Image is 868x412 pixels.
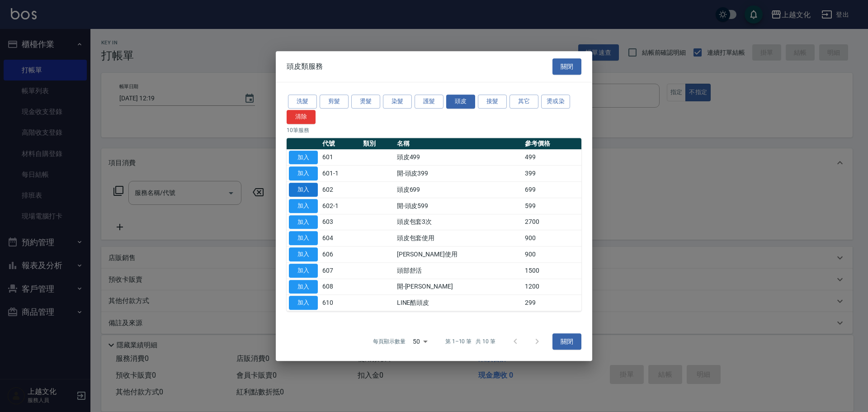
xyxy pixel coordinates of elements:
[320,230,361,246] td: 604
[289,151,318,165] button: 加入
[395,138,523,150] th: 名稱
[320,279,361,295] td: 608
[523,138,581,150] th: 參考價格
[288,95,317,109] button: 洗髮
[361,138,395,150] th: 類別
[320,149,361,166] td: 601
[523,246,581,263] td: 900
[289,231,318,245] button: 加入
[320,262,361,279] td: 607
[523,182,581,198] td: 699
[395,262,523,279] td: 頭部舒活
[509,95,538,109] button: 其它
[395,166,523,182] td: 開-頭皮399
[523,295,581,311] td: 299
[351,95,380,109] button: 燙髮
[395,182,523,198] td: 頭皮699
[523,279,581,295] td: 1200
[395,295,523,311] td: LINE酷頭皮
[395,246,523,263] td: [PERSON_NAME]使用
[289,215,318,229] button: 加入
[289,247,318,261] button: 加入
[478,95,507,109] button: 接髮
[320,198,361,214] td: 602-1
[289,166,318,180] button: 加入
[289,183,318,197] button: 加入
[289,296,318,310] button: 加入
[395,279,523,295] td: 開-[PERSON_NAME]
[320,246,361,263] td: 606
[523,166,581,182] td: 399
[287,110,316,124] button: 清除
[287,126,581,134] p: 10 筆服務
[395,198,523,214] td: 開-頭皮599
[320,166,361,182] td: 601-1
[373,337,406,346] p: 每頁顯示數量
[523,198,581,214] td: 599
[289,280,318,294] button: 加入
[552,333,581,350] button: 關閉
[320,95,349,109] button: 剪髮
[523,149,581,166] td: 499
[320,182,361,198] td: 602
[415,95,443,109] button: 護髮
[320,214,361,230] td: 603
[523,214,581,230] td: 2700
[395,149,523,166] td: 頭皮499
[446,95,475,109] button: 頭皮
[395,214,523,230] td: 頭皮包套3次
[523,230,581,246] td: 900
[320,295,361,311] td: 610
[409,329,431,354] div: 50
[395,230,523,246] td: 頭皮包套使用
[541,95,570,109] button: 燙或染
[289,264,318,278] button: 加入
[445,337,495,346] p: 第 1–10 筆 共 10 筆
[287,62,323,71] span: 頭皮類服務
[383,95,412,109] button: 染髮
[289,199,318,213] button: 加入
[320,138,361,150] th: 代號
[552,58,581,75] button: 關閉
[523,262,581,279] td: 1500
